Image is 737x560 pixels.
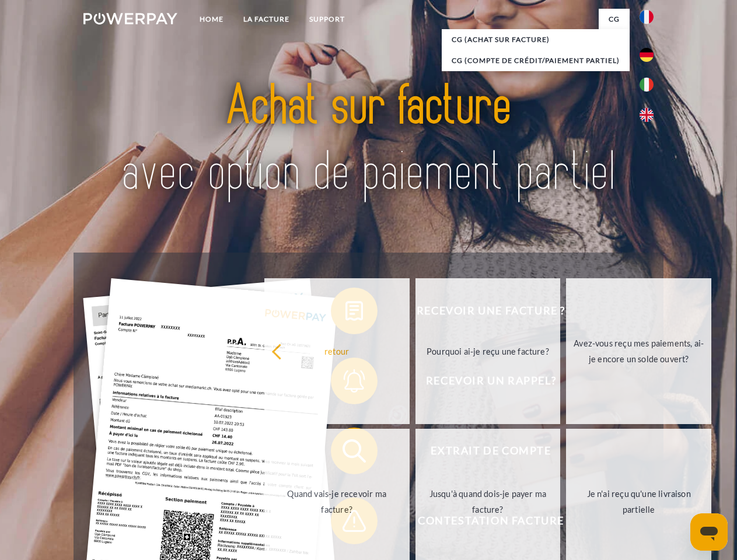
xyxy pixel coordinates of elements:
[640,10,654,24] img: fr
[640,48,654,62] img: de
[299,9,355,30] a: Support
[190,9,233,30] a: Home
[83,13,177,24] img: logo-powerpay-white.svg
[422,486,554,517] div: Jusqu'à quand dois-je payer ma facture?
[573,335,704,367] div: Avez-vous reçu mes paiements, ai-je encore un solde ouvert?
[442,29,630,50] a: CG (achat sur facture)
[271,343,403,359] div: retour
[640,108,654,122] img: en
[599,9,630,30] a: CG
[111,56,626,223] img: title-powerpay_fr.svg
[690,513,728,551] iframe: Bouton de lancement de la fenêtre de messagerie
[271,486,403,517] div: Quand vais-je recevoir ma facture?
[442,50,630,71] a: CG (Compte de crédit/paiement partiel)
[566,278,711,424] a: Avez-vous reçu mes paiements, ai-je encore un solde ouvert?
[640,78,654,92] img: it
[233,9,299,30] a: LA FACTURE
[573,486,704,517] div: Je n'ai reçu qu'une livraison partielle
[422,343,554,359] div: Pourquoi ai-je reçu une facture?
